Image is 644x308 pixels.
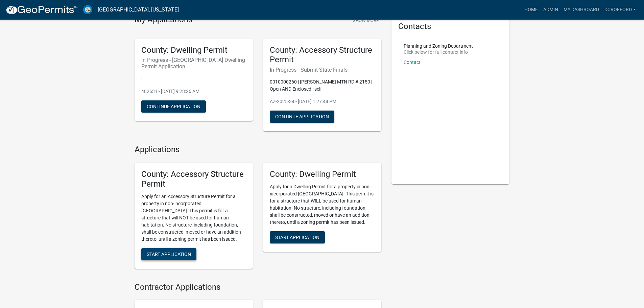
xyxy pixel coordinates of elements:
a: Admin [541,3,561,16]
h6: In Progress - [GEOGRAPHIC_DATA] Dwelling Permit Application [141,57,246,70]
p: Apply for an Accessory Structure Permit for a property in non-incorporated [GEOGRAPHIC_DATA]. Thi... [141,193,246,243]
p: Planning and Zoning Department [404,44,473,48]
h4: Contractor Applications [135,282,381,292]
p: 482631 - [DATE] 9:28:26 AM [141,88,246,95]
h4: My Applications [135,15,192,25]
p: | | | [141,75,246,82]
a: [GEOGRAPHIC_DATA], [US_STATE] [98,4,179,16]
a: My Dashboard [561,3,602,16]
button: Start Application [270,231,325,243]
p: 0010000260 | [PERSON_NAME] MTN RD # 2150 | Open AND Enclosed | self [270,78,375,93]
h6: In Progress - Submit State Finals [270,67,375,73]
h5: Contacts [398,22,503,31]
a: dcrofford [602,3,639,16]
button: Show More [350,15,381,26]
span: Start Application [275,234,319,240]
p: AZ-2025-34 - [DATE] 1:27:44 PM [270,98,375,105]
button: Continue Application [270,111,334,123]
a: Home [522,3,541,16]
span: Start Application [147,251,191,257]
a: Contact [404,60,421,65]
h5: County: Accessory Structure Permit [141,169,246,189]
h5: County: Dwelling Permit [270,169,375,179]
h5: County: Dwelling Permit [141,45,246,55]
img: Custer County, Colorado [83,5,92,14]
button: Start Application [141,248,196,260]
p: Apply for a Dwelling Permit for a property in non-incorporated [GEOGRAPHIC_DATA]. This permit is ... [270,183,375,226]
button: Continue Application [141,100,206,113]
h4: Applications [135,145,381,155]
h5: County: Accessory Structure Permit [270,45,375,65]
p: Click below for full contact info [404,50,473,54]
wm-workflow-list-section: Applications [135,145,381,274]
